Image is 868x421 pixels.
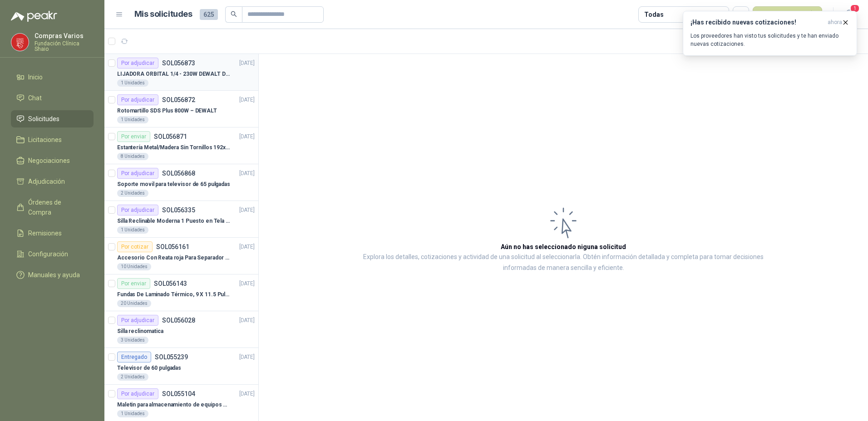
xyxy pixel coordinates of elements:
[117,107,217,115] p: Rotomartillo SDS Plus 800W – DEWALT
[28,176,65,186] span: Adjudicación
[239,390,255,398] p: [DATE]
[117,143,230,152] p: Estantería Metal/Madera Sin Tornillos 192x100x50 cm 5 Niveles Gris
[104,311,258,348] a: Por adjudicarSOL056028[DATE] Silla reclinomatica3 Unidades
[28,93,42,103] span: Chat
[104,201,258,238] a: Por adjudicarSOL056335[DATE] Silla Reclinable Moderna 1 Puesto en Tela Mecánica Praxis Elite Livi...
[11,225,94,242] a: Remisiones
[11,266,94,284] a: Manuales y ayuda
[11,34,29,51] img: Company Logo
[117,254,230,262] p: Accesorio Con Reata roja Para Separador De Fila
[239,59,255,68] p: [DATE]
[117,70,230,78] p: LIJADORA ORBITAL 1/4 - 230W DEWALT DWE6411-B3
[117,180,230,189] p: Soporte movil para televisor de 65 pulgadas
[11,245,94,263] a: Configuración
[239,316,255,325] p: [DATE]
[117,373,148,381] div: 2 Unidades
[239,279,255,288] p: [DATE]
[239,206,255,215] p: [DATE]
[117,58,158,69] div: Por adjudicar
[11,69,94,86] a: Inicio
[850,4,860,13] span: 1
[117,131,150,142] div: Por enviar
[11,89,94,107] a: Chat
[162,391,195,397] p: SOL055104
[117,153,148,160] div: 8 Unidades
[28,135,62,145] span: Licitaciones
[239,169,255,178] p: [DATE]
[200,9,218,20] span: 625
[117,94,158,105] div: Por adjudicar
[11,194,94,221] a: Órdenes de Compra
[117,241,153,252] div: Por cotizar
[11,131,94,148] a: Licitaciones
[753,6,822,23] button: Nueva solicitud
[117,226,148,234] div: 1 Unidades
[117,168,158,179] div: Por adjudicar
[117,401,230,409] p: Maletin para almacenamiento de equipos medicos kits de primeros auxilios
[11,152,94,169] a: Negociaciones
[28,249,68,259] span: Configuración
[501,242,626,252] h3: Aún no has seleccionado niguna solicitud
[28,114,59,124] span: Solicitudes
[841,6,857,23] button: 1
[104,164,258,201] a: Por adjudicarSOL056868[DATE] Soporte movil para televisor de 65 pulgadas2 Unidades
[690,19,824,26] h3: ¡Has recibido nuevas cotizaciones!
[117,205,158,215] div: Por adjudicar
[28,228,62,238] span: Remisiones
[155,354,188,360] p: SOL055239
[644,10,663,20] div: Todas
[117,263,151,270] div: 10 Unidades
[162,317,195,323] p: SOL056028
[239,353,255,362] p: [DATE]
[239,96,255,104] p: [DATE]
[117,364,181,372] p: Televisor de 60 pulgadas
[350,252,777,274] p: Explora los detalles, cotizaciones y actividad de una solicitud al seleccionarla. Obtén informaci...
[828,19,842,26] span: ahora
[11,173,94,190] a: Adjudicación
[117,217,230,225] p: Silla Reclinable Moderna 1 Puesto en Tela Mecánica Praxis Elite Living
[117,116,148,123] div: 1 Unidades
[156,244,189,250] p: SOL056161
[683,11,857,56] button: ¡Has recibido nuevas cotizaciones!ahora Los proveedores han visto tus solicitudes y te han enviad...
[162,207,195,213] p: SOL056335
[117,410,148,417] div: 1 Unidades
[104,127,258,164] a: Por enviarSOL056871[DATE] Estantería Metal/Madera Sin Tornillos 192x100x50 cm 5 Niveles Gris8 Uni...
[239,132,255,141] p: [DATE]
[28,197,85,217] span: Órdenes de Compra
[117,278,150,289] div: Por enviar
[154,133,187,140] p: SOL056871
[35,41,94,52] p: Fundación Clínica Shaio
[162,60,195,66] p: SOL056873
[28,156,70,166] span: Negociaciones
[117,290,230,299] p: Fundas De Laminado Térmico, 9 X 11.5 Pulgadas
[104,91,258,127] a: Por adjudicarSOL056872[DATE] Rotomartillo SDS Plus 800W – DEWALT1 Unidades
[162,170,195,176] p: SOL056868
[104,348,258,385] a: EntregadoSOL055239[DATE] Televisor de 60 pulgadas2 Unidades
[239,243,255,251] p: [DATE]
[11,11,57,22] img: Logo peakr
[104,274,258,311] a: Por enviarSOL056143[DATE] Fundas De Laminado Térmico, 9 X 11.5 Pulgadas20 Unidades
[28,72,43,82] span: Inicio
[690,32,849,48] p: Los proveedores han visto tus solicitudes y te han enviado nuevas cotizaciones.
[134,8,192,21] h1: Mis solicitudes
[35,33,94,39] p: Compras Varios
[117,352,151,362] div: Entregado
[162,97,195,103] p: SOL056872
[28,270,80,280] span: Manuales y ayuda
[104,54,258,91] a: Por adjudicarSOL056873[DATE] LIJADORA ORBITAL 1/4 - 230W DEWALT DWE6411-B31 Unidades
[154,280,187,287] p: SOL056143
[231,11,237,17] span: search
[117,388,158,399] div: Por adjudicar
[117,327,163,336] p: Silla reclinomatica
[117,190,148,197] div: 2 Unidades
[117,315,158,326] div: Por adjudicar
[117,337,148,344] div: 3 Unidades
[104,238,258,274] a: Por cotizarSOL056161[DATE] Accesorio Con Reata roja Para Separador De Fila10 Unidades
[117,300,151,307] div: 20 Unidades
[11,110,94,127] a: Solicitudes
[117,79,148,87] div: 1 Unidades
